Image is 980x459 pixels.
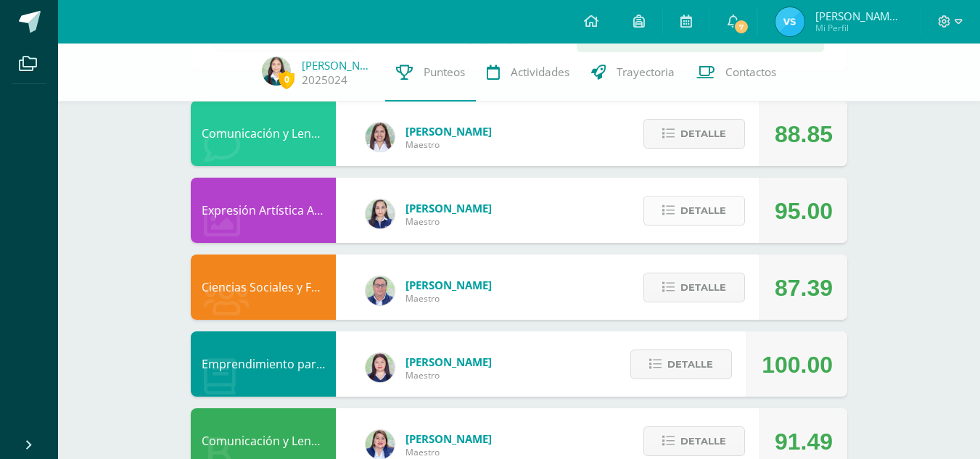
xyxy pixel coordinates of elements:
[733,19,749,35] span: 7
[405,369,492,381] span: Maestro
[405,355,492,369] span: [PERSON_NAME]
[643,426,745,456] button: Detalle
[680,197,726,224] span: Detalle
[815,9,902,23] span: [PERSON_NAME] [US_STATE]
[775,178,833,244] div: 95.00
[279,70,295,88] span: 0
[191,331,336,397] div: Emprendimiento para la Productividad
[405,124,492,138] span: [PERSON_NAME]
[424,65,465,80] span: Punteos
[815,22,902,34] span: Mi Perfil
[680,428,726,455] span: Detalle
[405,138,492,151] span: Maestro
[262,57,291,86] img: 77f6c6152d0f455c8775ae6af4b03fb2.png
[476,44,580,102] a: Actividades
[580,44,685,102] a: Trayectoria
[191,255,336,320] div: Ciencias Sociales y Formación Ciudadana
[405,292,492,305] span: Maestro
[366,276,395,305] img: c1c1b07ef08c5b34f56a5eb7b3c08b85.png
[366,353,395,382] img: a452c7054714546f759a1a740f2e8572.png
[302,73,347,88] a: 2025024
[617,65,675,80] span: Trayectoria
[366,123,395,152] img: acecb51a315cac2de2e3deefdb732c9f.png
[405,201,492,215] span: [PERSON_NAME]
[405,278,492,292] span: [PERSON_NAME]
[405,215,492,228] span: Maestro
[630,350,732,379] button: Detalle
[680,120,726,147] span: Detalle
[302,58,374,73] a: [PERSON_NAME]
[775,7,804,36] img: 9ac376e517150ea7a947938ae8e8916a.png
[191,101,336,166] div: Comunicación y Lenguaje, Inglés
[775,255,833,321] div: 87.39
[643,119,745,149] button: Detalle
[385,44,476,102] a: Punteos
[191,178,336,243] div: Expresión Artística ARTES PLÁSTICAS
[775,102,833,167] div: 88.85
[685,44,787,102] a: Contactos
[405,431,492,446] span: [PERSON_NAME]
[366,199,395,228] img: 360951c6672e02766e5b7d72674f168c.png
[680,274,726,301] span: Detalle
[643,273,745,302] button: Detalle
[667,351,713,378] span: Detalle
[366,430,395,459] img: 97caf0f34450839a27c93473503a1ec1.png
[511,65,569,80] span: Actividades
[725,65,776,80] span: Contactos
[405,446,492,458] span: Maestro
[643,196,745,226] button: Detalle
[762,332,833,397] div: 100.00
